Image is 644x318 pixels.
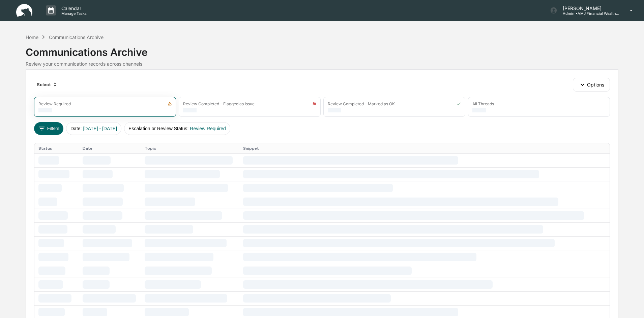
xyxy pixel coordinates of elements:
th: Topic [141,143,239,153]
img: logo [16,4,32,17]
div: Communications Archive [26,41,618,58]
button: Filters [34,122,63,135]
th: Status [34,143,78,153]
img: icon [457,102,461,106]
div: Review Completed - Flagged as Issue [183,101,255,106]
p: Calendar [56,5,90,11]
div: Review your communication records across channels [26,61,618,67]
div: All Threads [472,101,494,106]
div: Review Completed - Marked as OK [328,101,395,106]
div: Select [34,79,60,90]
div: Communications Archive [49,34,104,40]
span: [DATE] - [DATE] [83,126,117,131]
img: icon [168,102,172,106]
div: Review Required [38,101,71,106]
img: icon [312,102,316,106]
p: [PERSON_NAME] [557,5,620,11]
th: Date [79,143,141,153]
p: Admin • AMJ Financial Wealth Management [557,11,620,16]
button: Date:[DATE] - [DATE] [66,122,121,135]
th: Snippet [239,143,610,153]
button: Options [573,78,610,91]
button: Escalation or Review Status:Review Required [124,122,230,135]
span: Review Required [190,126,226,131]
div: Home [26,34,38,40]
p: Manage Tasks [56,11,90,16]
